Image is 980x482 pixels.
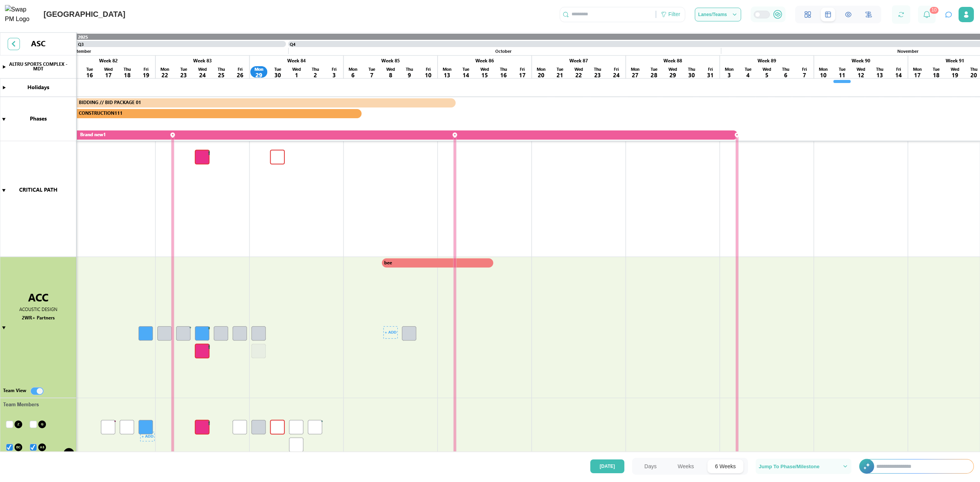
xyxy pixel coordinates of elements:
span: Lanes/Teams [698,12,727,17]
button: Days [637,459,664,473]
span: Jump To Phase/Milestone [759,464,820,469]
div: 10 [929,7,938,14]
button: [DATE] [590,459,625,473]
div: + [859,459,974,474]
img: Swap PM Logo [5,5,36,24]
button: Refresh Grid [896,9,906,20]
div: [GEOGRAPHIC_DATA] [44,8,126,20]
span: [DATE] [600,460,615,473]
div: Filter [668,10,680,19]
button: Open project assistant [943,9,954,20]
button: Jump To Phase/Milestone [756,459,851,474]
button: 6 Weeks [707,459,743,473]
button: Weeks [670,459,702,473]
button: Lanes/Teams [695,8,741,21]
